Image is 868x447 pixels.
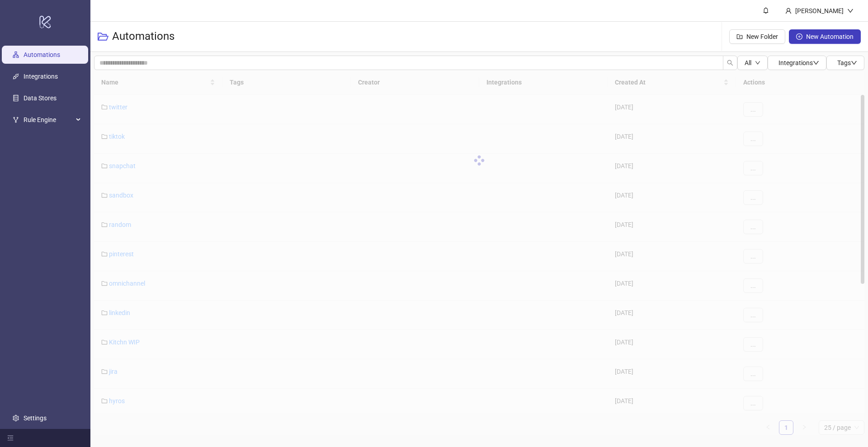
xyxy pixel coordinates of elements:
span: user [785,8,792,14]
span: folder-open [98,31,108,42]
span: down [755,60,760,66]
span: All [745,59,751,66]
span: fork [13,117,19,123]
span: Rule Engine [24,111,73,129]
span: bell [763,7,769,14]
div: [PERSON_NAME] [792,6,847,16]
span: search [727,60,733,66]
h3: Automations [112,29,175,44]
button: New Automation [789,29,861,44]
span: New Folder [746,33,778,40]
span: down [813,60,819,66]
span: Tags [837,59,857,66]
a: Settings [24,414,47,422]
span: down [847,8,854,14]
span: menu-fold [7,435,14,441]
button: Integrationsdown [768,56,826,70]
button: Tagsdown [826,56,864,70]
span: New Automation [806,33,854,40]
button: Alldown [737,56,768,70]
button: New Folder [729,29,785,44]
span: Integrations [778,59,819,66]
a: Data Stores [24,94,57,102]
span: plus-circle [796,33,802,40]
span: folder-add [736,33,743,40]
span: down [851,60,857,66]
a: Integrations [24,73,58,80]
a: Automations [24,51,60,58]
